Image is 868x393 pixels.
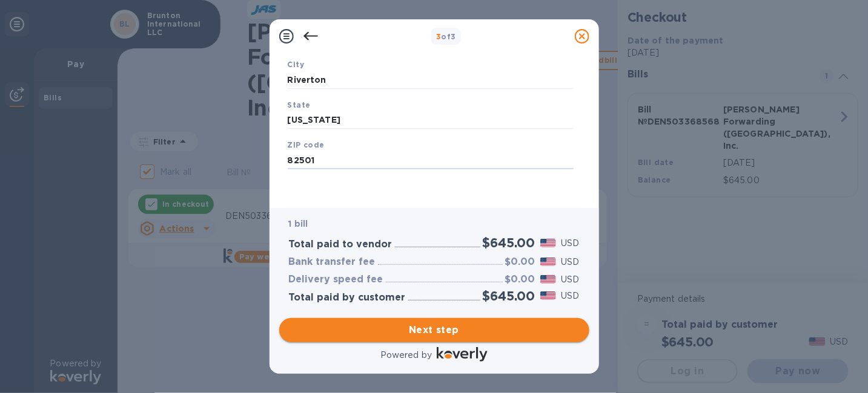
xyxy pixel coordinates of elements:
b: 1 bill [289,219,308,229]
p: Powered by [380,349,432,362]
span: 3 [436,32,441,41]
input: Enter city [288,71,574,89]
h3: Total paid to vendor [289,239,393,250]
input: Enter state [288,111,574,129]
h3: Bank transfer fee [289,256,376,268]
button: Next step [279,318,589,342]
p: USD [561,290,579,302]
input: Enter ZIP code [288,151,574,169]
img: Logo [437,347,488,362]
span: Next step [289,323,580,337]
b: State [288,100,311,109]
b: of 3 [436,32,456,41]
img: USD [540,258,557,266]
h2: $645.00 [483,288,535,304]
p: USD [561,237,579,250]
h2: $645.00 [483,235,535,250]
p: USD [561,256,579,268]
h3: Delivery speed fee [289,274,383,285]
img: USD [540,291,557,300]
h3: $0.00 [505,274,535,285]
h3: $0.00 [505,256,535,268]
p: USD [561,273,579,286]
img: USD [540,239,557,247]
b: City [288,60,305,69]
h3: Total paid by customer [289,292,406,304]
b: ZIP code [288,140,325,149]
img: USD [540,275,557,284]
